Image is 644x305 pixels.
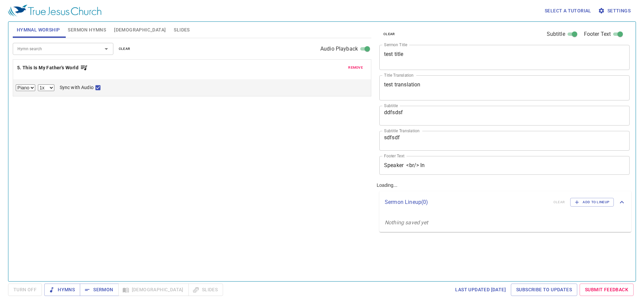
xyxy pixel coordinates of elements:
[384,51,625,64] textarea: test title
[320,45,358,53] span: Audio Playback
[385,219,428,226] i: Nothing saved yet
[584,30,611,38] span: Footer Text
[114,26,166,34] span: [DEMOGRAPHIC_DATA]
[102,44,111,54] button: Open
[383,31,395,37] span: clear
[16,84,35,91] select: Select Track
[17,64,78,72] b: 5. This Is My Father's World
[374,19,634,279] div: Loading...
[516,286,572,294] span: Subscribe to Updates
[580,284,634,296] a: Submit Feedback
[384,81,625,94] textarea: test translation
[17,64,88,72] button: 5. This Is My Father's World
[115,45,135,53] button: clear
[8,5,101,17] img: True Jesus Church
[599,7,631,15] span: Settings
[80,284,118,296] button: Sermon
[44,284,80,296] button: Hymns
[511,284,577,296] a: Subscribe to Updates
[585,286,628,294] span: Submit Feedback
[575,199,609,205] span: Add to Lineup
[452,284,508,296] a: Last updated [DATE]
[545,7,591,15] span: Select a tutorial
[547,30,565,38] span: Subtitle
[60,84,94,91] span: Sync with Audio
[68,26,106,34] span: Sermon Hymns
[38,84,54,91] select: Playback Rate
[570,198,614,207] button: Add to Lineup
[50,286,75,294] span: Hymns
[542,5,594,17] button: Select a tutorial
[17,26,60,34] span: Hymnal Worship
[344,64,367,72] button: remove
[119,46,130,52] span: clear
[379,30,399,38] button: clear
[348,65,363,71] span: remove
[597,5,633,17] button: Settings
[385,198,548,206] p: Sermon Lineup ( 0 )
[455,286,506,294] span: Last updated [DATE]
[174,26,190,34] span: Slides
[384,109,625,122] textarea: ddfsdsf
[379,191,631,213] div: Sermon Lineup(0)clearAdd to Lineup
[85,286,113,294] span: Sermon
[384,134,625,147] textarea: sdfsdf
